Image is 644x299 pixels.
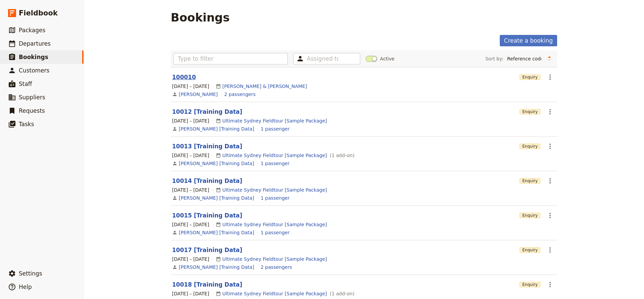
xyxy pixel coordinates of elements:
[172,74,196,81] a: 100010
[328,290,355,297] span: ( 1 add-on )
[328,152,355,159] span: ( 1 add-on )
[520,74,540,80] span: Enquiry
[19,81,32,87] span: Staff
[172,256,209,262] span: [DATE] – [DATE]
[19,54,48,60] span: Bookings
[172,117,209,124] span: [DATE] – [DATE]
[224,91,256,98] a: View the passengers for this booking
[544,175,556,187] button: Actions
[19,284,32,290] span: Help
[179,264,254,270] a: [PERSON_NAME] [Training Data]
[520,213,540,218] span: Enquiry
[222,117,327,124] a: Ultimate Sydney Fieldtour [Sample Package]
[544,71,556,83] button: Actions
[485,55,503,62] span: Sort by:
[520,282,540,287] span: Enquiry
[544,106,556,117] button: Actions
[544,141,556,152] button: Actions
[222,152,327,159] a: Ultimate Sydney Fieldtour [Sample Package]
[261,264,292,270] a: View the passengers for this booking
[172,152,209,159] span: [DATE] – [DATE]
[19,40,51,47] span: Departures
[222,290,327,297] a: Ultimate Sydney Fieldtour [Sample Package]
[261,160,289,167] a: View the passengers for this booking
[19,67,49,74] span: Customers
[520,247,540,253] span: Enquiry
[520,178,540,184] span: Enquiry
[222,187,327,193] a: Ultimate Sydney Fieldtour [Sample Package]
[380,55,394,62] span: Active
[179,160,254,167] a: [PERSON_NAME] [Training Data]
[172,178,242,184] a: 10014 [Training Data]
[179,195,254,201] a: [PERSON_NAME] [Training Data]
[179,126,254,132] a: [PERSON_NAME] [Training Data]
[222,256,327,262] a: Ultimate Sydney Fieldtour [Sample Package]
[19,121,34,128] span: Tasks
[222,221,327,228] a: Ultimate Sydney Fieldtour [Sample Package]
[544,244,556,256] button: Actions
[19,270,42,277] span: Settings
[172,108,242,115] a: 10012 [Training Data]
[171,11,230,24] h1: Bookings
[19,94,45,101] span: Suppliers
[179,91,218,98] a: [PERSON_NAME]
[307,55,338,63] input: Assigned to
[500,35,557,46] a: Create a booking
[19,107,45,114] span: Requests
[520,109,540,114] span: Enquiry
[172,247,242,253] a: 10017 [Training Data]
[222,83,307,90] a: [PERSON_NAME] & [PERSON_NAME]
[261,126,289,132] a: View the passengers for this booking
[544,279,556,290] button: Actions
[19,8,58,18] span: Fieldbook
[544,54,554,64] button: Change sort direction
[504,54,544,64] select: Sort by:
[172,83,209,90] span: [DATE] – [DATE]
[261,195,289,201] a: View the passengers for this booking
[172,143,242,150] a: 10013 [Training Data]
[173,53,288,64] input: Type to filter
[544,210,556,221] button: Actions
[172,221,209,228] span: [DATE] – [DATE]
[179,229,254,236] a: [PERSON_NAME] [Training Data]
[172,290,209,297] span: [DATE] – [DATE]
[172,187,209,193] span: [DATE] – [DATE]
[520,144,540,149] span: Enquiry
[172,212,242,219] a: 10015 [Training Data]
[172,281,242,288] a: 10018 [Training Data]
[19,27,45,34] span: Packages
[261,229,289,236] a: View the passengers for this booking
